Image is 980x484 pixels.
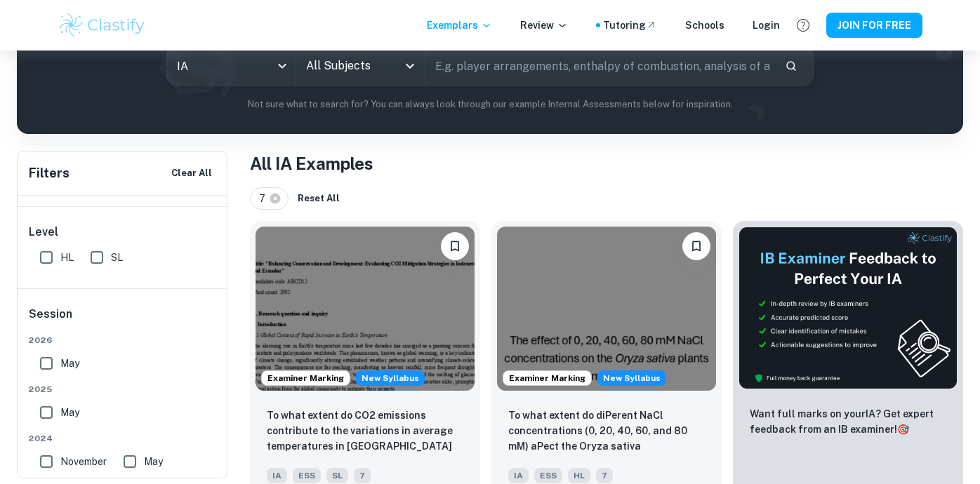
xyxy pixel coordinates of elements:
p: To what extent do diPerent NaCl concentrations (0, 20, 40, 60, and 80 mM) aPect the Oryza sativa ... [508,408,705,455]
span: 2025 [29,383,217,396]
span: New Syllabus [597,370,666,386]
a: Schools [685,18,724,33]
p: Review [520,18,568,33]
span: Examiner Marking [503,372,591,384]
img: ESS IA example thumbnail: To what extent do diPerent NaCl concentr [497,227,716,391]
p: Exemplars [427,18,492,33]
button: Please log in to bookmark exemplars [682,232,710,260]
img: Clastify logo [58,11,147,39]
span: HL [568,468,590,483]
span: May [144,454,163,469]
h1: All IA Examples [250,151,963,176]
span: New Syllabus [356,370,425,386]
div: IA [167,46,296,86]
span: SL [326,468,348,483]
button: JOIN FOR FREE [826,13,922,38]
div: Starting from the May 2026 session, the ESS IA requirements have changed. We created this exempla... [597,370,666,386]
span: 7 [596,468,613,483]
span: ESS [534,468,562,483]
div: 7 [250,187,289,210]
span: 7 [259,191,272,206]
span: IA [267,468,287,483]
img: Thumbnail [739,227,958,389]
button: Clear All [168,163,216,184]
div: Starting from the May 2026 session, the ESS IA requirements have changed. We created this exempla... [356,370,425,386]
h6: Filters [29,163,69,183]
span: 🎯 [897,424,909,435]
span: 2024 [29,432,217,445]
p: Not sure what to search for? You can always look through our example Internal Assessments below f... [28,98,952,112]
button: Help and Feedback [791,13,815,37]
img: ESS IA example thumbnail: To what extent do CO2 emissions contribu [256,227,475,391]
a: Tutoring [603,18,657,33]
p: To what extent do CO2 emissions contribute to the variations in average temperatures in Indonesia... [267,408,463,455]
input: E.g. player arrangements, enthalpy of combustion, analysis of a big city... [425,46,774,86]
button: Reset All [294,188,343,209]
p: Want full marks on your IA ? Get expert feedback from an IB examiner! [750,406,946,437]
span: 2026 [29,334,217,347]
h6: Level [29,224,217,241]
h6: Session [29,306,217,334]
button: Search [779,54,803,78]
button: Open [400,56,420,76]
a: Login [753,18,780,33]
span: ESS [293,468,321,483]
span: Examiner Marking [262,372,350,384]
button: Please log in to bookmark exemplars [441,232,469,260]
span: 7 [354,468,371,483]
span: May [60,356,79,371]
span: May [60,405,79,420]
span: HL [60,250,74,265]
span: November [60,454,107,469]
span: SL [111,250,123,265]
span: IA [508,468,529,483]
